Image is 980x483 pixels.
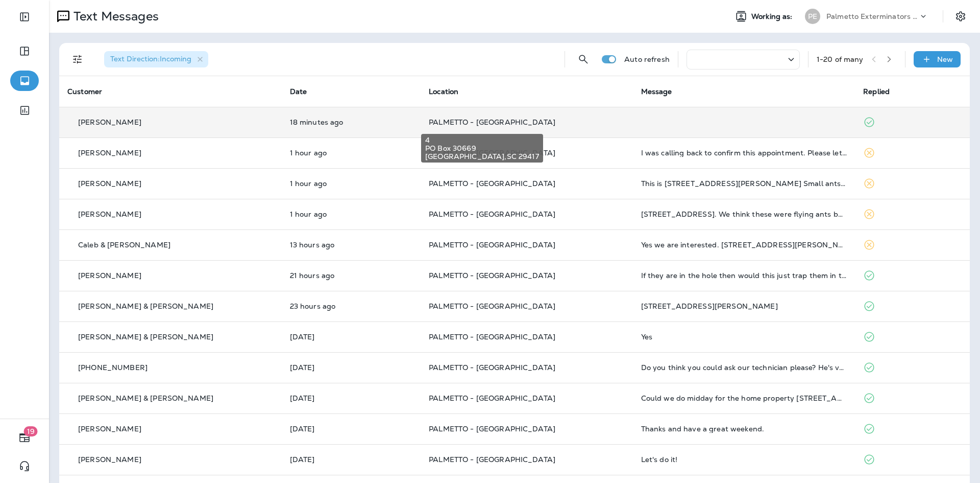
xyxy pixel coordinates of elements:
[290,425,413,433] p: Aug 8, 2025 04:26 PM
[290,271,413,280] p: Aug 11, 2025 12:48 PM
[863,87,890,96] span: Replied
[429,240,555,249] span: PALMETTO - [GEOGRAPHIC_DATA]
[624,55,670,63] p: Auto refresh
[290,333,413,341] p: Aug 8, 2025 09:09 PM
[429,210,555,219] span: PALMETTO - [GEOGRAPHIC_DATA]
[429,455,555,464] span: PALMETTO - [GEOGRAPHIC_DATA]
[78,271,141,280] p: [PERSON_NAME]
[425,144,539,152] span: PO Box 30669
[10,7,39,27] button: Expand Sidebar
[290,241,413,249] p: Aug 11, 2025 08:03 PM
[290,302,413,310] p: Aug 11, 2025 09:54 AM
[429,332,555,341] span: PALMETTO - [GEOGRAPHIC_DATA]
[24,426,38,436] span: 19
[641,363,847,372] div: Do you think you could ask our technician please? He's very knowledgeable
[78,425,141,433] p: [PERSON_NAME]
[110,54,191,63] span: Text Direction : Incoming
[429,363,555,372] span: PALMETTO - [GEOGRAPHIC_DATA]
[826,12,918,20] p: Palmetto Exterminators LLC
[78,179,141,188] p: [PERSON_NAME]
[805,9,820,24] div: PE
[67,49,88,70] button: Filters
[78,455,141,464] p: [PERSON_NAME]
[429,87,458,96] span: Location
[78,333,213,341] p: [PERSON_NAME] & [PERSON_NAME]
[290,149,413,157] p: Aug 12, 2025 08:46 AM
[641,271,847,280] div: If they are in the hole then would this just trap them in there? I guess they would just die in t...
[78,210,141,218] p: [PERSON_NAME]
[69,9,159,24] p: Text Messages
[290,87,307,96] span: Date
[290,363,413,372] p: Aug 8, 2025 04:45 PM
[78,363,148,372] p: [PHONE_NUMBER]
[641,455,847,464] div: Let's do it!
[78,302,213,310] p: [PERSON_NAME] & [PERSON_NAME]
[290,455,413,464] p: Aug 8, 2025 01:12 PM
[573,49,594,70] button: Search Messages
[641,302,847,310] div: 1812 Beekman Street Charleston SC 29492
[641,241,847,249] div: Yes we are interested. 4282 Misty Hollow Ln. Ravenel SC 29470
[641,210,847,218] div: 664 Snow Owl Drive Summerville SC 29486. We think these were flying ants but just want to confirm...
[429,302,555,311] span: PALMETTO - [GEOGRAPHIC_DATA]
[290,118,413,126] p: Aug 12, 2025 09:30 AM
[641,394,847,402] div: Could we do midday for the home property 3004 Ashburton on like 22nd? Then try 528 Bertha Lane 8/...
[641,87,672,96] span: Message
[425,152,539,160] span: [GEOGRAPHIC_DATA] , SC 29417
[937,55,953,63] p: New
[951,7,970,26] button: Settings
[67,87,102,96] span: Customer
[290,179,413,188] p: Aug 12, 2025 08:43 AM
[78,118,141,126] p: [PERSON_NAME]
[104,51,208,67] div: Text Direction:Incoming
[78,394,213,402] p: [PERSON_NAME] & [PERSON_NAME]
[290,394,413,402] p: Aug 8, 2025 04:41 PM
[641,149,847,157] div: I was calling back to confirm this appointment. Please let me know if we're all set for Friday. T...
[641,333,847,341] div: Yes
[641,179,847,188] div: This is 4240 Coolidge st. Small ants and termites. Second story windows in finished room over gar...
[425,136,539,144] span: 4
[429,118,555,127] span: PALMETTO - [GEOGRAPHIC_DATA]
[817,55,864,63] div: 1 - 20 of many
[429,424,555,433] span: PALMETTO - [GEOGRAPHIC_DATA]
[429,394,555,403] span: PALMETTO - [GEOGRAPHIC_DATA]
[78,241,170,249] p: Caleb & [PERSON_NAME]
[429,179,555,188] span: PALMETTO - [GEOGRAPHIC_DATA]
[751,12,795,21] span: Working as:
[429,271,555,280] span: PALMETTO - [GEOGRAPHIC_DATA]
[10,427,39,448] button: 19
[290,210,413,218] p: Aug 12, 2025 08:33 AM
[641,425,847,433] div: Thanks and have a great weekend.
[78,149,141,157] p: [PERSON_NAME]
